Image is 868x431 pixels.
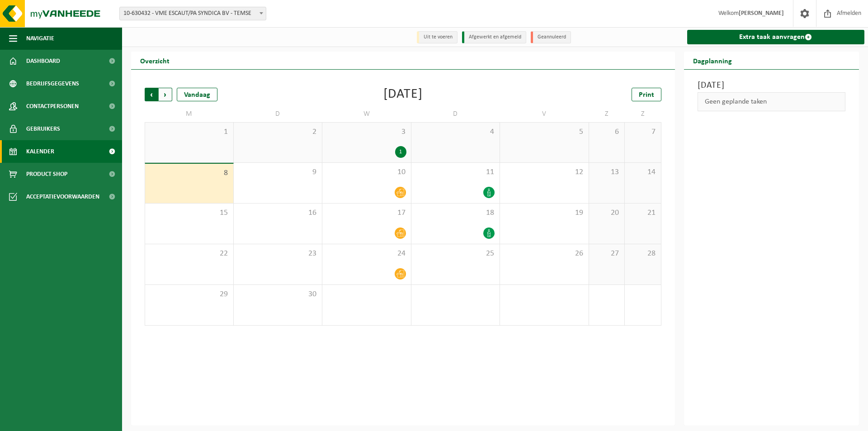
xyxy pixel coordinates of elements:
li: Afgewerkt en afgemeld [462,31,526,43]
span: 16 [238,208,318,218]
td: D [411,106,500,122]
span: 29 [150,289,229,299]
span: 20 [594,208,620,218]
span: Bedrijfsgegevens [26,72,79,95]
span: 21 [629,208,656,218]
span: 3 [327,127,406,137]
span: Print [639,91,654,99]
span: 14 [629,167,656,177]
a: Extra taak aanvragen [687,30,865,44]
td: W [322,106,411,122]
span: 27 [594,249,620,259]
span: Contactpersonen [26,95,79,118]
span: 7 [629,127,656,137]
span: Kalender [26,140,54,163]
span: 26 [505,249,584,259]
span: 30 [238,289,318,299]
h3: [DATE] [698,79,846,92]
a: Print [632,88,661,101]
span: 28 [629,249,656,259]
span: Gebruikers [26,118,60,140]
span: 11 [416,167,495,177]
span: 1 [150,127,229,137]
div: 1 [395,146,406,158]
span: 8 [150,168,229,178]
span: 24 [327,249,406,259]
span: 10-630432 - VME ESCAUT/PA SYNDICA BV - TEMSE [119,7,266,20]
div: [DATE] [383,88,423,101]
td: Z [589,106,625,122]
h2: Overzicht [131,52,179,69]
span: 18 [416,208,495,218]
span: 13 [594,167,620,177]
li: Geannuleerd [531,31,571,43]
span: 15 [150,208,229,218]
span: Navigatie [26,27,54,50]
div: Vandaag [177,88,217,101]
span: 4 [416,127,495,137]
strong: [PERSON_NAME] [739,10,784,17]
span: Dashboard [26,50,60,72]
span: Vorige [145,88,158,101]
td: D [234,106,323,122]
span: 10-630432 - VME ESCAUT/PA SYNDICA BV - TEMSE [120,7,266,20]
span: 9 [238,167,318,177]
div: Geen geplande taken [698,92,846,111]
span: Acceptatievoorwaarden [26,185,99,208]
span: 22 [150,249,229,259]
span: 6 [594,127,620,137]
span: 10 [327,167,406,177]
span: 19 [505,208,584,218]
li: Uit te voeren [417,31,458,43]
span: 5 [505,127,584,137]
span: 25 [416,249,495,259]
span: Volgende [159,88,172,101]
span: Product Shop [26,163,67,185]
td: V [500,106,589,122]
h2: Dagplanning [684,52,741,69]
td: Z [625,106,661,122]
span: 2 [238,127,318,137]
span: 12 [505,167,584,177]
span: 23 [238,249,318,259]
td: M [145,106,234,122]
span: 17 [327,208,406,218]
